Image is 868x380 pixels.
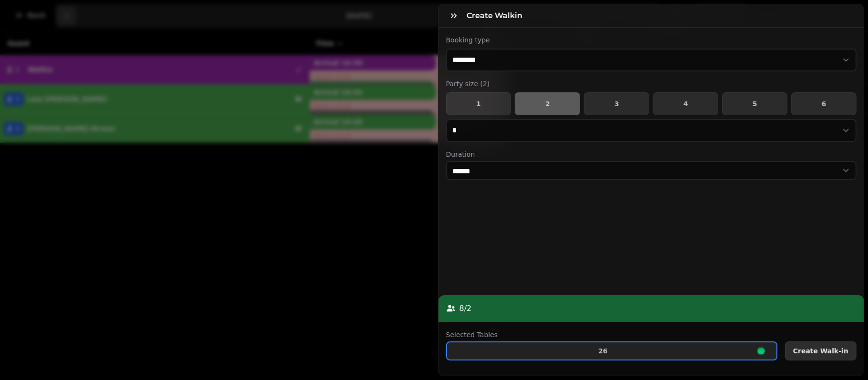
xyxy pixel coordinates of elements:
span: 5 [730,100,779,107]
p: 8 / 2 [460,303,472,314]
p: 26 [598,348,607,354]
span: 1 [454,100,503,107]
button: 3 [584,92,649,115]
button: 6 [791,92,857,115]
label: Duration [446,150,857,159]
label: Selected Tables [446,330,777,340]
span: Create Walk-in [793,348,848,354]
span: 3 [592,100,641,107]
button: 26 [446,341,777,360]
span: 2 [523,100,572,107]
span: 6 [799,100,848,107]
label: Party size ( 2 ) [446,79,857,89]
button: 1 [446,92,511,115]
button: 2 [515,92,580,115]
button: Create Walk-in [785,341,857,360]
h3: Create walkin [467,10,527,21]
button: 4 [653,92,718,115]
label: Booking type [446,35,857,45]
span: 4 [661,100,710,107]
button: 5 [722,92,787,115]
